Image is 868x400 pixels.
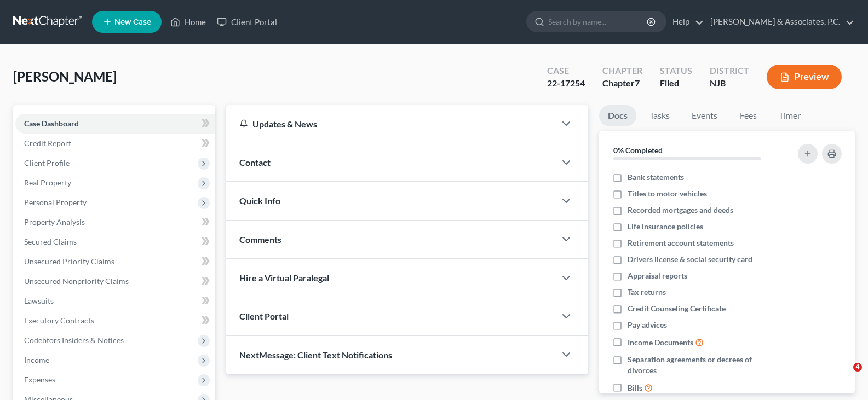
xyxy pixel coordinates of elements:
span: Personal Property [24,198,87,207]
span: Pay advices [628,320,667,331]
iframe: Intercom live chat [831,363,857,389]
a: Property Analysis [15,212,215,232]
a: Events [683,105,726,126]
span: Tax returns [628,287,666,298]
span: Bank statements [628,172,684,183]
span: Income [24,355,49,364]
strong: 0% Completed [613,146,663,155]
span: Appraisal reports [628,270,687,281]
a: Fees [731,105,766,126]
span: Expenses [24,375,55,384]
div: Case [547,65,585,77]
span: Client Profile [24,158,70,167]
a: Unsecured Priority Claims [15,252,215,271]
span: Secured Claims [24,237,77,246]
div: Chapter [602,77,642,90]
span: Bills [628,382,642,393]
div: 22-17254 [547,77,585,90]
span: Contact [239,157,271,167]
span: Unsecured Nonpriority Claims [24,276,129,286]
a: Client Portal [211,12,283,32]
span: 4 [853,363,862,372]
a: Help [667,12,704,32]
span: Life insurance policies [628,221,703,232]
a: Home [165,12,211,32]
span: Comments [239,234,281,245]
span: Real Property [24,178,71,187]
span: Credit Report [24,138,71,148]
a: Docs [599,105,636,126]
span: Property Analysis [24,217,85,227]
span: Unsecured Priority Claims [24,257,114,266]
span: Executory Contracts [24,316,94,325]
span: Quick Info [239,195,280,206]
a: Unsecured Nonpriority Claims [15,271,215,291]
span: Codebtors Insiders & Notices [24,335,124,345]
div: Status [660,65,692,77]
a: Tasks [641,105,679,126]
a: [PERSON_NAME] & Associates, P.C. [705,12,854,32]
div: Filed [660,77,692,90]
span: Client Portal [239,311,289,321]
span: NextMessage: Client Text Notifications [239,350,392,360]
span: 7 [635,78,640,88]
span: Lawsuits [24,296,54,305]
div: Chapter [602,65,642,77]
span: [PERSON_NAME] [13,68,117,84]
a: Credit Report [15,134,215,153]
a: Timer [770,105,809,126]
span: Income Documents [628,337,693,348]
input: Search by name... [548,11,648,32]
div: District [710,65,749,77]
span: Separation agreements or decrees of divorces [628,354,781,376]
button: Preview [767,65,842,89]
div: Updates & News [239,118,542,130]
span: Credit Counseling Certificate [628,303,726,314]
span: Drivers license & social security card [628,254,752,265]
span: Retirement account statements [628,237,734,248]
span: Case Dashboard [24,119,79,128]
a: Secured Claims [15,232,215,252]
span: Recorded mortgages and deeds [628,205,733,216]
a: Executory Contracts [15,311,215,331]
a: Lawsuits [15,291,215,311]
span: New Case [114,18,151,26]
a: Case Dashboard [15,114,215,134]
span: Hire a Virtual Paralegal [239,273,329,283]
div: NJB [710,77,749,90]
span: Titles to motor vehicles [628,188,707,199]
